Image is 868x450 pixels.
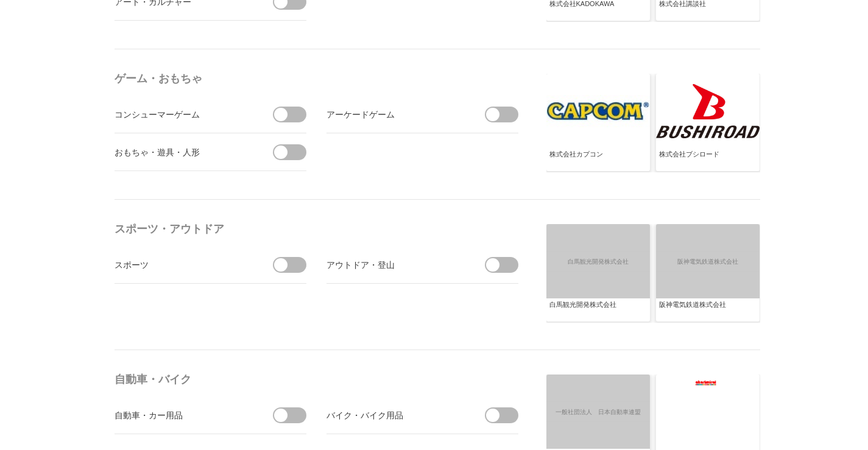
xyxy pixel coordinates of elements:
[549,150,647,169] div: 株式会社カプコン
[659,300,757,320] div: 阪神電気鉄道株式会社
[549,300,647,320] div: 白馬観光開発株式会社
[115,144,252,160] div: おもちゃ・遊具・人形
[654,251,761,272] span: 阪神電気鉄道株式会社
[115,68,523,90] h4: ゲーム・おもちゃ
[115,107,252,122] div: コンシューマーゲーム
[326,257,464,272] div: アウトドア・登山
[115,407,252,423] div: 自動車・カー用品
[659,150,757,169] div: 株式会社ブシロード
[115,257,252,272] div: スポーツ
[326,107,464,122] div: アーケードゲーム
[115,218,523,240] h4: スポーツ・アウトドア
[115,368,523,390] h4: 自動車・バイク
[326,407,464,423] div: バイク・バイク用品
[545,402,651,422] span: 一般社団法人 日本自動車連盟
[545,251,651,272] span: 白馬観光開発株式会社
